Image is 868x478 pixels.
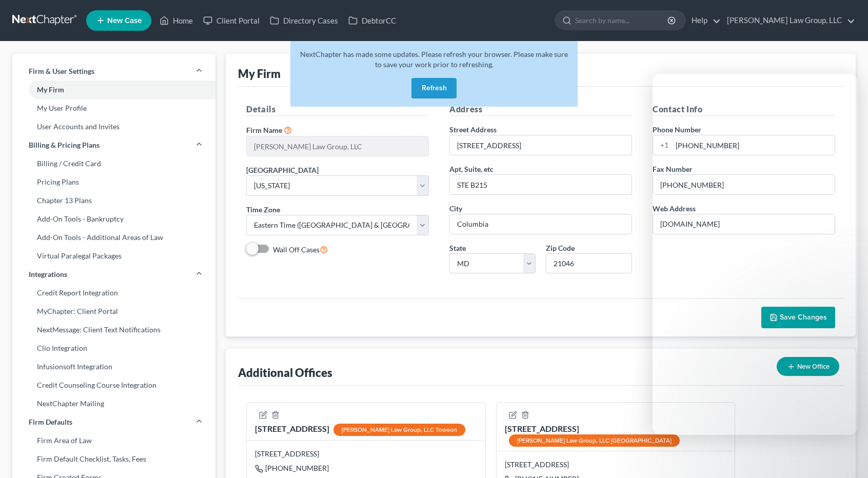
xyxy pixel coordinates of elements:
[505,423,727,447] div: [STREET_ADDRESS]
[411,78,457,98] button: Refresh
[450,214,632,234] input: Enter city...
[273,245,320,254] span: Wall Off Cases
[449,203,462,214] label: City
[505,460,727,470] div: [STREET_ADDRESS]
[450,135,632,155] input: Enter address...
[12,62,215,81] a: Firm & User Settings
[29,66,94,76] span: Firm & User Settings
[300,50,568,69] span: NextChapter has made some updates. Please refresh your browser. Please make sure to save your wor...
[722,11,855,30] a: [PERSON_NAME] Law Group, LLC
[246,126,282,134] span: Firm Name
[509,434,680,447] div: [PERSON_NAME] Law Group, LLC [GEOGRAPHIC_DATA]
[12,431,215,450] a: Firm Area of Law
[333,424,465,436] div: [PERSON_NAME] Law Group, LLC Towson
[154,11,198,30] a: Home
[247,136,428,156] input: Enter name...
[29,140,100,150] span: Billing & Pricing Plans
[12,173,215,191] a: Pricing Plans
[12,154,215,173] a: Billing / Credit Card
[107,17,142,25] span: New Case
[546,253,632,274] input: XXXXX
[12,413,215,431] a: Firm Defaults
[653,74,858,435] iframe: Intercom live chat
[12,191,215,210] a: Chapter 13 Plans
[29,417,72,427] span: Firm Defaults
[12,339,215,357] a: Clio Integration
[449,124,497,135] label: Street Address
[12,117,215,136] a: User Accounts and Invites
[265,11,343,30] a: Directory Cases
[238,66,281,81] div: My Firm
[29,269,67,280] span: Integrations
[12,357,215,376] a: Infusionsoft Integration
[255,449,477,459] div: [STREET_ADDRESS]
[12,394,215,413] a: NextChapter Mailing
[246,165,319,175] label: [GEOGRAPHIC_DATA]
[198,11,265,30] a: Client Portal
[12,228,215,247] a: Add-On Tools - Additional Areas of Law
[255,423,465,436] div: [STREET_ADDRESS]
[12,265,215,284] a: Integrations
[12,376,215,394] a: Credit Counseling Course Integration
[12,210,215,228] a: Add-On Tools - Bankruptcy
[12,99,215,117] a: My User Profile
[12,302,215,321] a: MyChapter: Client Portal
[575,11,669,30] input: Search by name...
[12,321,215,339] a: NextMessage: Client Text Notifications
[12,247,215,265] a: Virtual Paralegal Packages
[12,136,215,154] a: Billing & Pricing Plans
[546,243,575,253] label: Zip Code
[12,81,215,99] a: My Firm
[833,443,858,468] iframe: Intercom live chat
[12,450,215,468] a: Firm Default Checklist, Tasks, Fees
[246,103,429,116] h5: Details
[450,175,632,194] input: (optional)
[238,365,332,380] div: Additional Offices
[343,11,401,30] a: DebtorCC
[12,284,215,302] a: Credit Report Integration
[686,11,721,30] a: Help
[265,464,329,472] span: [PHONE_NUMBER]
[449,243,466,253] label: State
[246,204,280,215] label: Time Zone
[449,164,494,174] label: Apt, Suite, etc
